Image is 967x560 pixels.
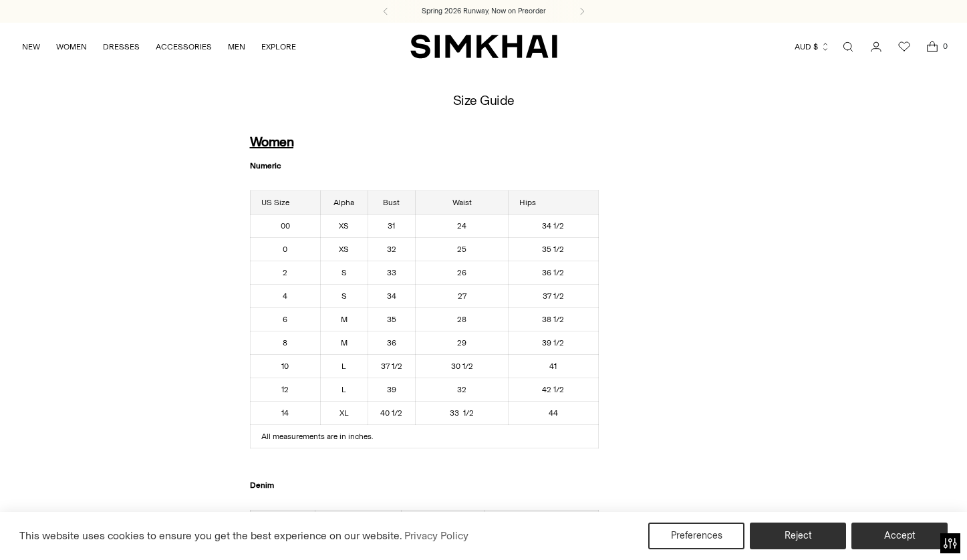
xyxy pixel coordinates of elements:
a: Wishlist [891,33,918,60]
td: 27 [415,285,509,308]
a: Go to the account page [863,33,889,60]
button: Preferences [648,523,744,549]
td: 31 [368,215,415,238]
td: 39 [368,378,415,402]
td: 41 [509,355,598,378]
td: 37 1/2 [368,355,415,378]
button: Accept [851,523,948,549]
a: Open search modal [835,33,861,60]
td: 34 [368,285,415,308]
span: 0 [939,40,951,52]
strong: Numeric [250,161,281,170]
td: 12 [250,378,320,402]
td: XS [320,238,368,261]
td: 0 [250,238,320,261]
td: S [320,285,368,308]
td: 35 [368,308,415,331]
td: 8 [250,331,320,355]
strong: Denim [250,480,274,490]
button: AUD $ [795,32,830,61]
h1: Size Guide [453,93,515,108]
td: 4 [250,285,320,308]
td: 32 [368,238,415,261]
td: 00 [250,215,320,238]
a: EXPLORE [261,32,296,61]
td: 37 1/2 [509,285,598,308]
th: US Size [250,511,315,534]
td: 44 [509,402,598,425]
a: WOMEN [56,32,87,61]
td: 35 1/2 [509,238,598,261]
a: SIMKHAI [410,33,557,59]
td: 33 1/2 [415,402,509,425]
a: MEN [228,32,245,61]
th: Hips [509,191,598,215]
td: 6 [250,308,320,331]
td: 36 1/2 [509,261,598,285]
td: All measurements are in inches. [250,425,598,448]
td: 2 [250,261,320,285]
td: L [320,378,368,402]
button: Reject [750,523,846,549]
td: 24 [415,215,509,238]
strong: Women [250,134,294,150]
a: Spring 2026 Runway, Now on Preorder [422,6,546,17]
th: Waist [315,511,401,534]
td: 14 [250,402,320,425]
td: 33 [368,261,415,285]
td: XS [320,215,368,238]
td: 32 [415,378,509,402]
td: 42 1/2 [509,378,598,402]
td: L [320,355,368,378]
td: 25 [415,238,509,261]
td: 36 [368,331,415,355]
a: Privacy Policy (opens in a new tab) [402,526,470,546]
td: 39 1/2 [509,331,598,355]
a: ACCESSORIES [156,32,212,61]
td: 28 [415,308,509,331]
td: 26 [415,261,509,285]
td: S [320,261,368,285]
td: 38 1/2 [509,308,598,331]
td: M [320,308,368,331]
th: International [485,511,598,534]
a: Open cart modal [919,33,946,60]
th: Bust [368,191,415,215]
td: 29 [415,331,509,355]
td: M [320,331,368,355]
td: 40 1/2 [368,402,415,425]
td: 34 1/2 [509,215,598,238]
th: Alpha [320,191,368,215]
a: DRESSES [103,32,140,61]
span: This website uses cookies to ensure you get the best experience on our website. [19,529,402,542]
th: Hips [401,511,484,534]
td: 10 [250,355,320,378]
th: Waist [415,191,509,215]
td: XL [320,402,368,425]
td: 30 1/2 [415,355,509,378]
th: US Size [250,191,320,215]
a: NEW [22,32,40,61]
